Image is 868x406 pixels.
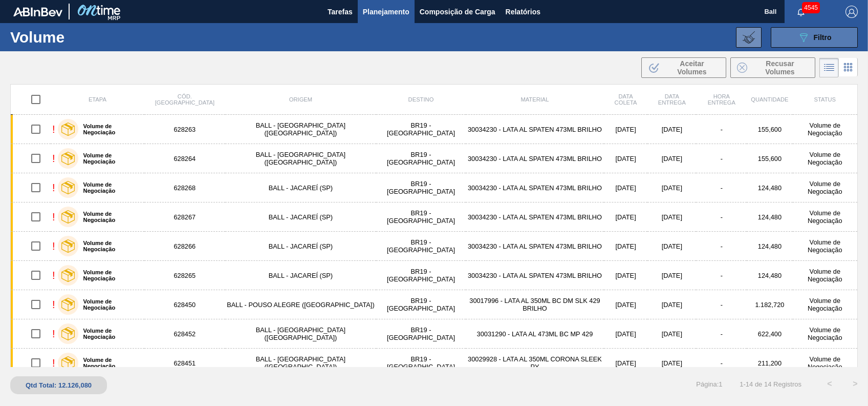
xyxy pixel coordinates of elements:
img: Logout [845,6,858,18]
button: < [817,371,842,397]
td: 155,600 [747,144,792,173]
td: [DATE] [647,349,696,378]
td: - [696,349,747,378]
td: 628264 [144,144,225,173]
span: Destino [408,96,434,103]
div: ! [52,299,55,311]
td: Volume de Negociação [793,144,858,173]
td: [DATE] [647,319,696,349]
label: Volume de Negociação [78,298,140,311]
td: 30034230 - LATA AL SPATEN 473ML BRILHO [466,202,604,232]
td: [DATE] [647,290,696,319]
td: 155,600 [747,115,792,144]
span: Data coleta [615,93,637,106]
span: Composição de Carga [420,6,495,18]
label: Volume de Negociação [78,269,140,281]
td: [DATE] [647,202,696,232]
span: Filtro [814,33,832,42]
label: Volume de Negociação [78,211,140,223]
td: BR19 - [GEOGRAPHIC_DATA] [376,144,466,173]
span: Status [814,96,836,103]
td: 628451 [144,349,225,378]
td: 30017996 - LATA AL 350ML BC DM SLK 429 BRILHO [466,290,604,319]
td: BR19 - [GEOGRAPHIC_DATA] [376,115,466,144]
button: Filtro [771,27,858,48]
td: 1.182,720 [747,290,792,319]
td: 124,480 [747,232,792,261]
td: 124,480 [747,261,792,290]
span: Relatórios [506,6,540,18]
td: - [696,173,747,202]
td: 30034230 - LATA AL SPATEN 473ML BRILHO [466,144,604,173]
td: [DATE] [604,290,647,319]
td: BR19 - [GEOGRAPHIC_DATA] [376,261,466,290]
td: [DATE] [604,349,647,378]
div: ! [52,153,55,165]
td: 124,480 [747,173,792,202]
td: [DATE] [604,144,647,173]
td: Volume de Negociação [793,232,858,261]
label: Volume de Negociação [78,240,140,252]
td: BALL - JACAREÍ (SP) [225,232,376,261]
td: Volume de Negociação [793,202,858,232]
a: !Volume de Negociação628452BALL - [GEOGRAPHIC_DATA] ([GEOGRAPHIC_DATA])BR19 - [GEOGRAPHIC_DATA]30... [11,319,858,349]
a: !Volume de Negociação628450BALL - POUSO ALEGRE ([GEOGRAPHIC_DATA])BR19 - [GEOGRAPHIC_DATA]3001799... [11,290,858,319]
td: [DATE] [647,115,696,144]
a: !Volume de Negociação628265BALL - JACAREÍ (SP)BR19 - [GEOGRAPHIC_DATA]30034230 - LATA AL SPATEN 4... [11,261,858,290]
td: [DATE] [604,202,647,232]
td: - [696,232,747,261]
span: Origem [289,96,312,103]
label: Volume de Negociação [78,357,140,369]
span: Hora Entrega [708,93,735,106]
td: - [696,144,747,173]
td: Volume de Negociação [793,173,858,202]
div: Visão em Lista [819,58,839,77]
td: BALL - [GEOGRAPHIC_DATA] ([GEOGRAPHIC_DATA]) [225,319,376,349]
td: [DATE] [604,173,647,202]
span: Aceitar Volumes [664,59,720,76]
td: 628263 [144,115,225,144]
a: !Volume de Negociação628268BALL - JACAREÍ (SP)BR19 - [GEOGRAPHIC_DATA]30034230 - LATA AL SPATEN 4... [11,173,858,202]
td: [DATE] [604,261,647,290]
td: [DATE] [604,115,647,144]
td: BALL - JACAREÍ (SP) [225,261,376,290]
td: 30029928 - LATA AL 350ML CORONA SLEEK PY [466,349,604,378]
td: 628268 [144,173,225,202]
h1: Volume [10,31,160,43]
a: !Volume de Negociação628266BALL - JACAREÍ (SP)BR19 - [GEOGRAPHIC_DATA]30034230 - LATA AL SPATEN 4... [11,232,858,261]
td: 628450 [144,290,225,319]
td: BALL - [GEOGRAPHIC_DATA] ([GEOGRAPHIC_DATA]) [225,349,376,378]
td: [DATE] [647,232,696,261]
span: Tarefas [328,6,353,18]
td: 30031290 - LATA AL 473ML BC MP 429 [466,319,604,349]
div: Visão em Cards [839,58,858,77]
span: Cód. [GEOGRAPHIC_DATA] [155,93,214,106]
td: 30034230 - LATA AL SPATEN 473ML BRILHO [466,173,604,202]
img: TNhmsLtSVTkK8tSr43FrP2fwEKptu5GPRR3wAAAABJRU5ErkJggg== [13,7,62,16]
td: BALL - [GEOGRAPHIC_DATA] ([GEOGRAPHIC_DATA]) [225,115,376,144]
span: Página : 1 [696,380,722,388]
span: Quantidade [751,96,788,103]
td: Volume de Negociação [793,319,858,349]
td: 628265 [144,261,225,290]
span: 4545 [802,2,820,13]
td: Volume de Negociação [793,290,858,319]
td: [DATE] [604,319,647,349]
td: 211,200 [747,349,792,378]
td: BR19 - [GEOGRAPHIC_DATA] [376,232,466,261]
td: BALL - JACAREÍ (SP) [225,173,376,202]
span: Recusar Volumes [751,59,809,76]
td: [DATE] [647,144,696,173]
div: ! [52,211,55,223]
td: BR19 - [GEOGRAPHIC_DATA] [376,202,466,232]
td: Volume de Negociação [793,115,858,144]
td: - [696,202,747,232]
a: !Volume de Negociação628451BALL - [GEOGRAPHIC_DATA] ([GEOGRAPHIC_DATA])BR19 - [GEOGRAPHIC_DATA]30... [11,349,858,378]
button: Notificações [785,5,817,19]
label: Volume de Negociação [78,181,140,194]
td: 628266 [144,232,225,261]
td: 30034230 - LATA AL SPATEN 473ML BRILHO [466,115,604,144]
span: 1 - 14 de 14 Registros [738,380,801,388]
td: 30034230 - LATA AL SPATEN 473ML BRILHO [466,261,604,290]
td: BR19 - [GEOGRAPHIC_DATA] [376,173,466,202]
